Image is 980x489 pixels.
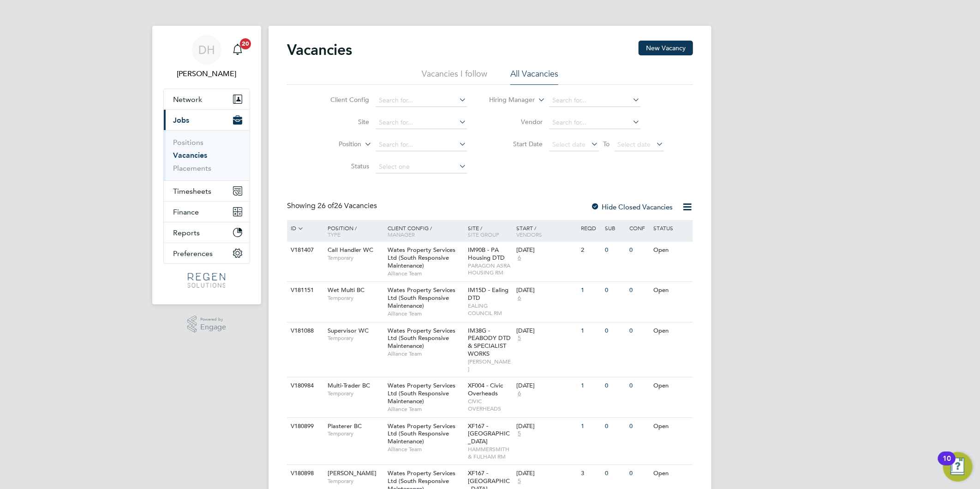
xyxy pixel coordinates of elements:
span: 6 [516,254,522,262]
label: Hide Closed Vacancies [591,203,673,211]
div: Open [651,282,692,299]
div: 3 [579,465,603,482]
button: Reports [164,222,250,243]
span: 6 [516,390,522,398]
span: Alliance Team [388,270,464,277]
span: Jobs [173,116,189,125]
span: XF167 - [GEOGRAPHIC_DATA] [468,422,510,446]
a: DH[PERSON_NAME] [163,35,250,79]
span: 26 Vacancies [317,201,377,210]
span: 5 [516,477,522,485]
label: Client Config [317,95,370,104]
span: Temporary [328,430,383,437]
label: Site [317,118,370,126]
div: 0 [627,418,651,435]
input: Search for... [550,116,640,129]
span: Wates Property Services Ltd (South Responsive Maintenance) [388,382,455,405]
a: Vacancies [173,151,207,160]
div: Open [651,418,692,435]
button: Timesheets [164,181,250,201]
span: HAMMERSMITH & FULHAM RM [468,446,512,460]
span: [PERSON_NAME] [328,469,376,477]
label: Position [309,140,362,149]
img: regensolutions-logo-retina.png [188,273,225,288]
button: Jobs [164,110,250,130]
input: Select one [376,161,467,173]
span: Call Handler WC [328,246,373,254]
nav: Main navigation [152,26,261,304]
span: Temporary [328,334,383,342]
button: Network [164,89,250,109]
span: Select date [553,140,586,149]
div: V180898 [288,465,321,482]
div: Site / [466,220,514,242]
div: 2 [579,242,603,259]
span: 20 [240,38,251,49]
div: Open [651,322,692,340]
div: Showing [287,201,379,211]
span: Alliance Team [388,310,464,317]
a: Go to home page [163,273,250,288]
div: V181151 [288,282,321,299]
span: Wates Property Services Ltd (South Responsive Maintenance) [388,422,455,446]
span: Select date [618,140,651,149]
div: [DATE] [516,246,576,254]
div: 0 [627,377,651,394]
span: Temporary [328,294,383,302]
div: Sub [603,220,627,236]
button: Preferences [164,243,250,263]
input: Search for... [550,94,640,107]
div: Reqd [579,220,603,236]
span: Powered by [200,316,226,323]
div: 0 [603,282,627,299]
input: Search for... [376,116,467,129]
div: 0 [603,465,627,482]
div: 0 [603,242,627,259]
div: Start / [514,220,579,242]
span: Temporary [328,254,383,262]
span: IM38G - PEABODY DTD & SPECIALIST WORKS [468,327,511,358]
span: Wates Property Services Ltd (South Responsive Maintenance) [388,246,455,269]
a: Positions [173,138,203,147]
span: Alliance Team [388,406,464,413]
label: Hiring Manager [482,95,535,105]
div: Open [651,242,692,259]
span: Darren Hartman [163,68,250,79]
span: Reports [173,228,200,237]
label: Status [317,162,370,170]
span: Multi-Trader BC [328,382,370,389]
span: XF004 - Civic Overheads [468,382,503,397]
div: Position / [321,220,385,242]
div: 1 [579,322,603,340]
div: 0 [603,322,627,340]
div: Open [651,465,692,482]
div: 0 [627,282,651,299]
div: 0 [627,322,651,340]
a: Powered byEngage [187,316,227,333]
div: [DATE] [516,470,576,477]
div: Jobs [164,130,250,180]
div: [DATE] [516,286,576,294]
span: Timesheets [173,187,211,196]
span: [PERSON_NAME] [468,358,512,372]
div: 0 [627,242,651,259]
span: 26 of [317,201,334,210]
span: Preferences [173,249,213,258]
a: 20 [228,35,247,65]
div: 1 [579,282,603,299]
div: ID [288,220,321,237]
div: V180984 [288,377,321,394]
button: New Vacancy [639,41,693,55]
div: 10 [943,459,951,471]
span: Finance [173,208,199,216]
span: Temporary [328,477,383,485]
div: Open [651,377,692,394]
div: Client Config / [385,220,466,242]
input: Search for... [376,94,467,107]
span: Alliance Team [388,446,464,453]
label: Vendor [490,118,543,126]
span: PARAGON ASRA HOUSING RM [468,262,512,276]
a: Placements [173,164,211,173]
span: DH [198,44,215,56]
span: Engage [200,323,226,331]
